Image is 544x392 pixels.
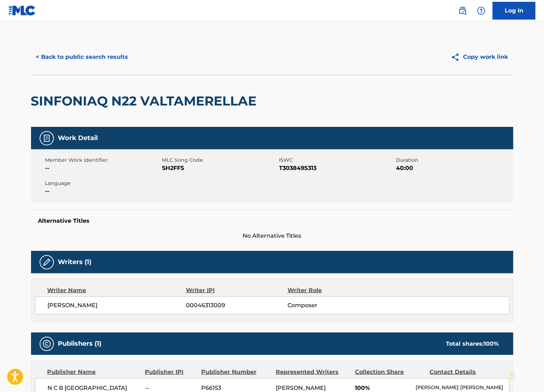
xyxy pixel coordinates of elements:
h5: Work Detail [58,134,98,142]
div: Writer IPI [186,286,288,295]
span: Member Work Identifier [45,156,161,164]
img: MLC Logo [9,5,36,16]
span: Composer [288,301,380,310]
h5: Writers (1) [58,258,92,266]
img: help [477,6,485,15]
div: Total shares: [446,340,499,348]
img: Work Detail [42,134,51,143]
div: Represented Writers [276,368,350,376]
h2: SINFONIAQ N22 VALTAMERELLAE [31,93,260,109]
div: Publisher IPI [145,368,196,376]
div: Collection Share [355,368,424,376]
span: Language [45,180,161,187]
div: Drag [510,365,515,386]
div: Writer Name [47,286,186,295]
span: 100 % [484,340,499,347]
div: Writer Role [288,286,380,295]
span: MLC Song Code [162,156,278,164]
div: Contact Details [430,368,499,376]
a: Log In [493,2,535,20]
span: ISWC [279,156,395,164]
div: Help [474,4,488,18]
span: SH2FFS [162,164,278,172]
iframe: Chat Widget [508,358,544,392]
div: Publisher Name [47,368,140,376]
div: Publisher Number [201,368,270,376]
button: Copy work link [446,48,513,66]
span: -- [45,164,161,172]
span: No Alternative Titles [31,232,513,240]
a: Public Search [456,4,470,18]
h5: Alternative Titles [38,217,506,225]
img: search [458,6,467,15]
img: Publishers [42,340,51,348]
img: Writers [42,258,51,267]
span: Duration [396,156,512,164]
p: [PERSON_NAME] [PERSON_NAME] [416,384,509,391]
span: 00046313009 [186,301,287,310]
h5: Publishers (1) [58,340,102,348]
span: 40:00 [396,164,512,172]
span: T3038495313 [279,164,395,172]
button: < Back to public search results [31,48,133,66]
img: Copy work link [451,53,463,62]
span: [PERSON_NAME] [48,301,186,310]
span: [PERSON_NAME] [276,385,326,391]
span: -- [45,187,161,196]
